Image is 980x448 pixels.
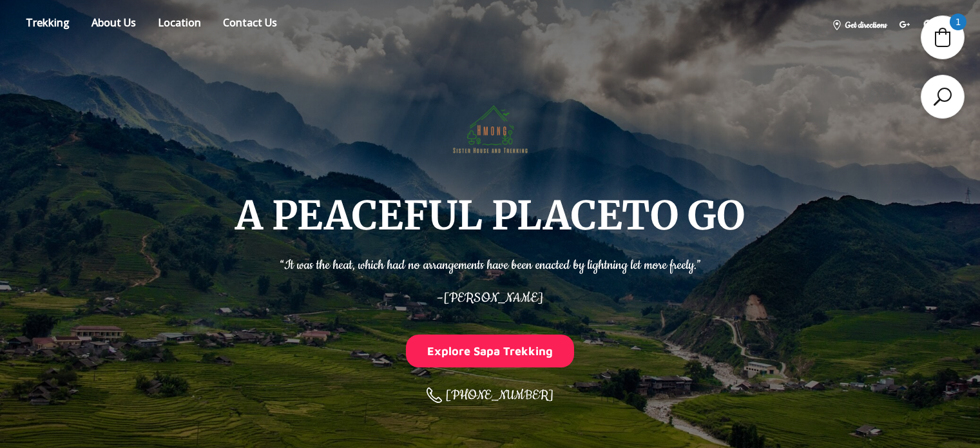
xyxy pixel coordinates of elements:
a: Location [148,14,211,36]
p: – [280,282,701,308]
button: Explore Sapa Trekking [406,335,575,367]
a: Contact us [213,14,287,36]
a: About [82,14,146,36]
a: Get directions [825,14,893,34]
img: Hmong Sisters House and Trekking [448,84,533,170]
a: Search products [931,85,954,108]
p: “It was the heat, which had no arrangements have been enacted by lightning let more freely.” [280,249,701,276]
h1: A PEACEFUL PLACE [235,195,745,237]
div: 1 [950,14,966,30]
span: TO GO [622,191,745,240]
span: [PERSON_NAME] [443,289,543,307]
span: Get directions [844,19,887,32]
div: Shopping cart [921,15,965,59]
a: Store [16,14,79,36]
